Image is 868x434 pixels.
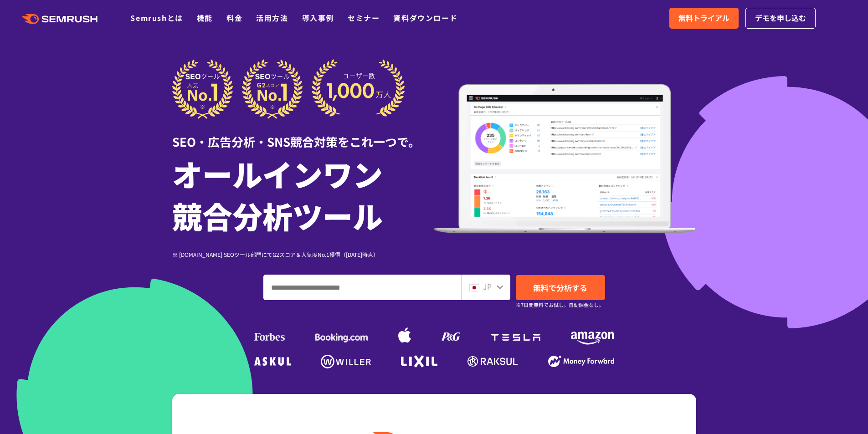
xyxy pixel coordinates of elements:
[172,153,434,236] h1: オールインワン 競合分析ツール
[678,12,729,24] span: 無料トライアル
[669,8,739,29] a: 無料トライアル
[197,12,213,23] a: 機能
[516,301,604,309] small: ※7日間無料でお試し。自動課金なし。
[533,282,587,293] span: 無料で分析する
[755,12,806,24] span: デモを申し込む
[264,275,461,300] input: ドメイン、キーワードまたはURLを入力してください
[483,281,492,292] span: JP
[130,12,183,23] a: Semrushとは
[348,12,380,23] a: セミナー
[172,119,434,150] div: SEO・広告分析・SNS競合対策をこれ一つで。
[256,12,288,23] a: 活用方法
[172,250,434,259] div: ※ [DOMAIN_NAME] SEOツール部門にてG2スコア＆人気度No.1獲得（[DATE]時点）
[745,8,816,29] a: デモを申し込む
[516,275,605,300] a: 無料で分析する
[302,12,334,23] a: 導入事例
[393,12,457,23] a: 資料ダウンロード
[226,12,242,23] a: 料金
